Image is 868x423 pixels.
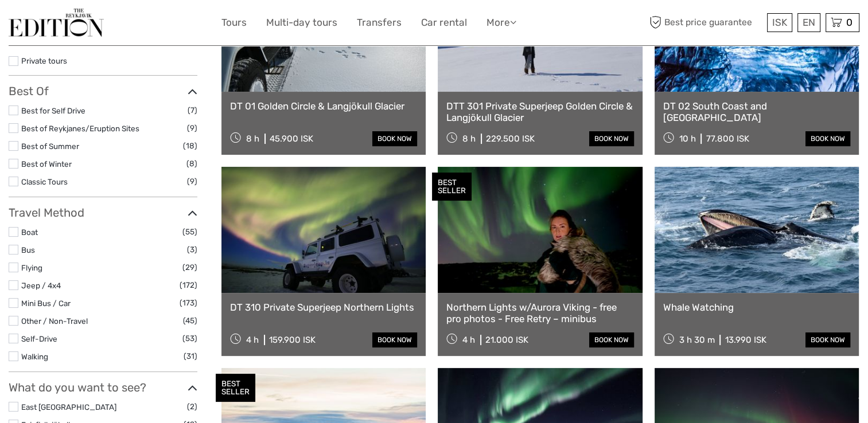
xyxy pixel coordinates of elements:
a: Best of Reykjanes/Eruption Sites [21,124,139,133]
div: 77.800 ISK [706,134,749,144]
div: 229.500 ISK [486,134,535,144]
div: 21.000 ISK [485,335,528,345]
a: Northern Lights w/Aurora Viking - free pro photos - Free Retry – minibus [446,301,633,325]
span: Best price guarantee [647,13,764,32]
div: 13.990 ISK [725,335,766,345]
a: Other / Non-Travel [21,316,88,326]
a: Best of Summer [21,142,79,151]
div: 159.900 ISK [269,335,316,345]
div: EN [797,13,820,32]
a: Bus [21,245,35,254]
span: (9) [187,122,197,135]
span: 8 h [462,134,476,144]
h3: What do you want to see? [9,381,197,394]
div: 45.900 ISK [270,134,313,144]
span: (2) [187,400,197,413]
div: BEST SELLER [216,374,255,402]
a: Jeep / 4x4 [21,281,61,290]
a: East [GEOGRAPHIC_DATA] [21,402,116,412]
a: Best for Self Drive [21,106,85,115]
span: 0 [844,17,854,28]
a: DT 01 Golden Circle & Langjökull Glacier [230,100,417,112]
span: 8 h [246,134,259,144]
a: book now [589,131,634,146]
span: (3) [187,243,197,256]
a: Classic Tours [21,177,68,186]
a: Whale Watching [663,301,850,313]
span: 3 h 30 m [679,335,714,345]
span: (9) [187,175,197,188]
a: DT 310 Private Superjeep Northern Lights [230,301,417,313]
img: The Reykjavík Edition [9,9,104,37]
a: Best of Winter [21,159,72,169]
div: BEST SELLER [432,173,472,201]
span: (29) [182,261,197,274]
a: book now [805,131,850,146]
a: Walking [21,352,48,361]
a: Boat [21,228,38,237]
span: 4 h [462,335,475,345]
h3: Best Of [9,84,197,98]
span: ISK [772,17,787,28]
span: (18) [183,139,197,152]
a: Self-Drive [21,334,57,343]
button: Open LiveChat chat widget [132,18,146,32]
span: (45) [183,314,197,327]
a: book now [589,332,634,347]
span: (172) [180,279,197,292]
a: Car rental [421,14,467,31]
span: (31) [184,350,197,363]
a: Flying [21,263,42,272]
span: (8) [186,157,197,170]
span: 4 h [246,335,259,345]
span: (7) [188,104,197,117]
a: More [486,14,516,31]
a: book now [372,332,417,347]
a: Transfers [357,14,402,31]
span: (53) [182,332,197,345]
span: 10 h [679,134,695,144]
p: We're away right now. Please check back later! [16,20,130,29]
a: Multi-day tours [266,14,337,31]
a: book now [805,332,850,347]
a: book now [372,131,417,146]
a: DTT 301 Private Superjeep Golden Circle & Langjökull Glacier [446,100,633,124]
a: Tours [221,14,247,31]
span: (173) [180,296,197,310]
a: Private tours [21,56,67,65]
a: DT 02 South Coast and [GEOGRAPHIC_DATA] [663,100,850,124]
h3: Travel Method [9,206,197,220]
a: Mini Bus / Car [21,299,71,308]
span: (55) [182,225,197,238]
